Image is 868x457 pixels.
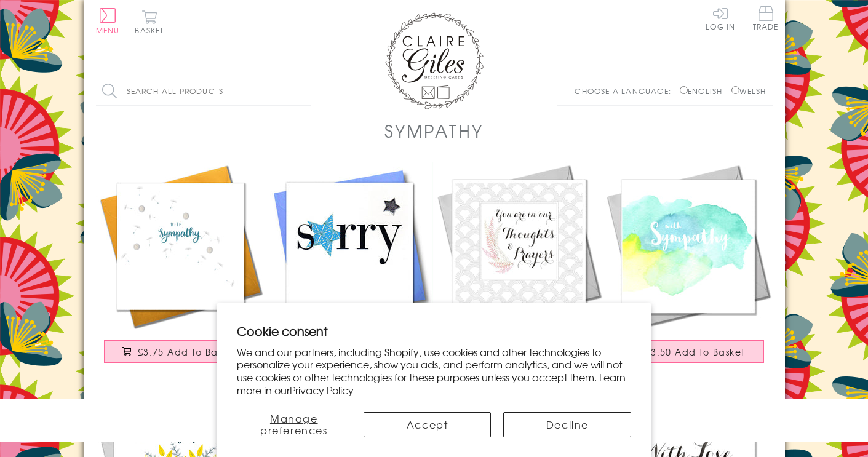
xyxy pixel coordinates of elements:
button: Accept [364,412,492,437]
a: Trade [753,6,779,33]
span: Trade [753,6,779,30]
img: Sympathy, Sorry, Thinking of you Card, Fern Flowers, Thoughts & Prayers [434,162,603,331]
label: English [680,85,728,97]
span: £3.75 Add to Basket [138,346,238,358]
span: Manage preferences [260,411,328,437]
h2: Cookie consent [237,322,632,340]
button: Menu [96,8,120,34]
img: Claire Giles Greetings Cards [385,12,484,109]
a: Privacy Policy [290,383,354,397]
a: Sympathy, Sorry, Thinking of you Card, Blue Star, Embellished with a padded star £3.50 Add to Basket [265,162,434,375]
span: Menu [96,25,120,36]
p: Choose a language: [575,85,677,97]
p: We and our partners, including Shopify, use cookies and other technologies to personalize your ex... [237,346,632,397]
input: Search [299,77,311,105]
button: £3.50 Add to Basket [611,340,764,363]
input: Search all products [96,77,311,105]
a: Sympathy Card, Sorry, Thinking of you, Embellished with pompoms £3.75 Add to Basket [96,162,265,375]
label: Welsh [731,85,766,97]
img: Sympathy, Sorry, Thinking of you Card, Blue Star, Embellished with a padded star [265,162,434,331]
button: £3.75 Add to Basket [104,340,257,363]
button: Decline [503,412,631,437]
a: Sympathy, Sorry, Thinking of you Card, Fern Flowers, Thoughts & Prayers £3.50 Add to Basket [434,162,603,375]
a: Log In [706,6,735,30]
a: Sympathy, Sorry, Thinking of you Card, Watercolour, With Sympathy £3.50 Add to Basket [603,162,773,375]
img: Sympathy, Sorry, Thinking of you Card, Watercolour, With Sympathy [603,162,773,331]
input: Welsh [731,86,739,94]
button: Basket [133,10,167,34]
button: Manage preferences [237,412,351,437]
span: £3.50 Add to Basket [645,346,746,358]
img: Sympathy Card, Sorry, Thinking of you, Embellished with pompoms [96,162,265,331]
input: English [680,86,688,94]
h1: Sympathy [384,118,483,143]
